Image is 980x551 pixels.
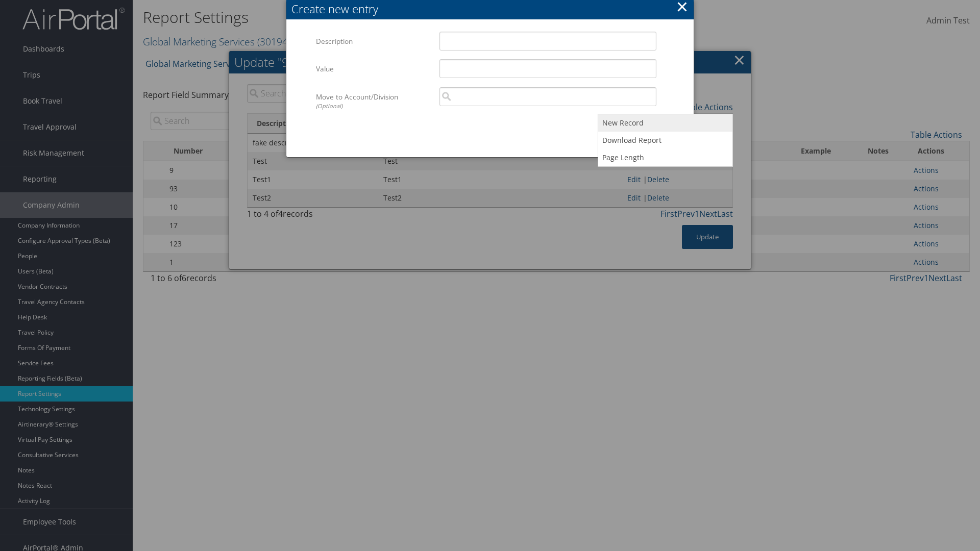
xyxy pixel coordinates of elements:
a: New Record [598,114,732,132]
div: (Optional) [316,102,432,111]
div: Create new entry [291,1,694,17]
a: Download Report [598,132,732,149]
a: Page Length [598,149,732,166]
label: Value [316,59,432,79]
label: Description [316,32,432,51]
label: Move to Account/Division [316,87,432,115]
